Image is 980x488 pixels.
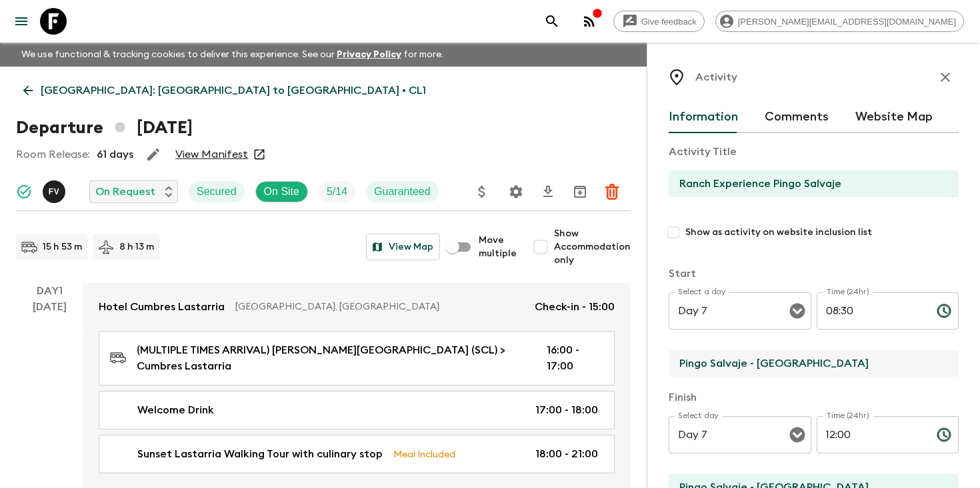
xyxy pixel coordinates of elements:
[469,178,495,205] button: Update Price, Early Bird Discount and Costs
[319,181,355,202] div: Trip Fill
[669,350,948,377] input: Start Location
[366,234,440,260] button: View Map
[634,17,704,27] span: Give feedback
[189,181,245,202] div: Secured
[43,184,68,195] span: Francisco Valero
[715,11,964,32] div: [PERSON_NAME][EMAIL_ADDRESS][DOMAIN_NAME]
[43,180,68,203] button: FV
[731,17,963,27] span: [PERSON_NAME][EMAIL_ADDRESS][DOMAIN_NAME]
[669,101,738,133] button: Information
[49,186,60,197] p: F V
[119,240,154,254] p: 8 h 13 m
[374,184,431,200] p: Guaranteed
[817,416,926,453] input: hh:mm
[931,421,957,448] button: Choose time, selected time is 12:00 PM
[41,83,426,99] p: [GEOGRAPHIC_DATA]: [GEOGRAPHIC_DATA] to [GEOGRAPHIC_DATA] • CL1
[535,178,561,205] button: Download CSV
[327,184,347,200] p: 5 / 14
[788,425,807,444] button: Open
[16,77,433,104] a: [GEOGRAPHIC_DATA]: [GEOGRAPHIC_DATA] to [GEOGRAPHIC_DATA] • CL1
[669,389,959,405] p: Finish
[264,184,299,200] p: On Site
[16,115,193,141] h1: Departure [DATE]
[826,286,869,298] label: Time (24hr)
[99,299,225,315] p: Hotel Cumbres Lastarria
[197,184,237,200] p: Secured
[535,446,598,462] p: 18:00 - 21:00
[535,299,615,315] p: Check-in - 15:00
[99,331,615,385] a: (MULTIPLE TIMES ARRIVAL) [PERSON_NAME][GEOGRAPHIC_DATA] (SCL) > Cumbres Lastarria16:00 - 17:00
[765,101,829,133] button: Comments
[95,184,155,200] p: On Request
[479,234,517,260] span: Move multiple
[669,266,959,282] p: Start
[695,69,737,85] p: Activity
[175,148,248,161] a: View Manifest
[337,50,401,59] a: Privacy Policy
[137,342,525,374] p: (MULTIPLE TIMES ARRIVAL) [PERSON_NAME][GEOGRAPHIC_DATA] (SCL) > Cumbres Lastarria
[817,292,926,330] input: hh:mm
[137,402,214,418] p: Welcome Drink
[554,227,631,267] span: Show Accommodation only
[16,146,90,162] p: Room Release:
[678,410,719,421] label: Select day
[16,184,32,200] svg: Synced Successfully
[99,435,615,473] a: Sunset Lastarria Walking Tour with culinary stopMeal Included18:00 - 21:00
[235,300,524,314] p: [GEOGRAPHIC_DATA], [GEOGRAPHIC_DATA]
[255,181,308,202] div: On Site
[43,240,82,254] p: 15 h 53 m
[16,283,83,299] p: Day 1
[669,144,959,160] p: Activity Title
[535,402,598,418] p: 17:00 - 18:00
[16,43,449,67] p: We use functional & tracking cookies to deliver this experience. See our for more.
[99,391,615,429] a: Welcome Drink17:00 - 18:00
[83,283,631,331] a: Hotel Cumbres Lastarria[GEOGRAPHIC_DATA], [GEOGRAPHIC_DATA]Check-in - 15:00
[97,146,133,162] p: 61 days
[503,178,529,205] button: Settings
[855,101,933,133] button: Website Map
[539,8,565,35] button: search adventures
[8,8,35,35] button: menu
[669,170,948,197] input: E.g Hozuagawa boat tour
[567,178,593,205] button: Archive (Completed, Cancelled or Unsynced Departures only)
[826,410,869,421] label: Time (24hr)
[788,302,807,320] button: Open
[599,178,625,205] button: Delete
[547,342,599,374] p: 16:00 - 17:00
[931,298,957,324] button: Choose time, selected time is 8:30 AM
[613,11,705,32] a: Give feedback
[393,447,455,461] p: Meal Included
[137,446,383,462] p: Sunset Lastarria Walking Tour with culinary stop
[685,226,872,239] span: Show as activity on website inclusion list
[678,286,725,298] label: Select a day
